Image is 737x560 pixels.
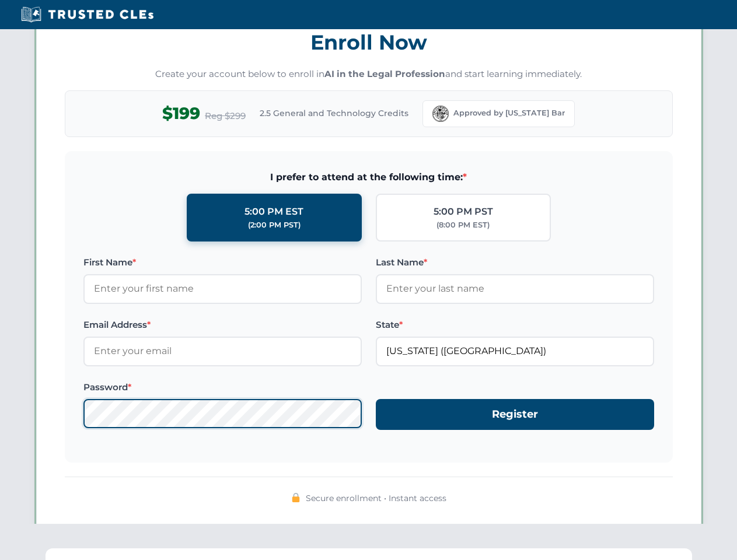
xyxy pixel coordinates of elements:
[83,380,362,394] label: Password
[376,274,654,303] input: Enter your last name
[205,109,246,123] span: Reg $299
[376,399,654,430] button: Register
[306,492,446,505] span: Secure enrollment • Instant access
[376,337,654,366] input: Florida (FL)
[65,68,673,81] p: Create your account below to enroll in and start learning immediately.
[376,256,654,269] label: Last Name
[162,100,200,127] span: $199
[83,318,362,332] label: Email Address
[248,219,301,231] div: (2:00 PM PST)
[83,256,362,269] label: First Name
[18,6,157,23] img: Trusted CLEs
[83,170,654,185] span: I prefer to attend at the following time:
[83,337,362,366] input: Enter your email
[453,107,565,119] span: Approved by [US_STATE] Bar
[436,219,490,231] div: (8:00 PM EST)
[244,204,303,219] div: 5:00 PM EST
[83,274,362,303] input: Enter your first name
[291,493,301,502] img: 🔒
[260,107,408,120] span: 2.5 General and Technology Credits
[434,204,493,219] div: 5:00 PM PST
[324,68,445,79] strong: AI in the Legal Profession
[65,24,673,61] h3: Enroll Now
[432,106,449,122] img: Florida Bar
[376,318,654,332] label: State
